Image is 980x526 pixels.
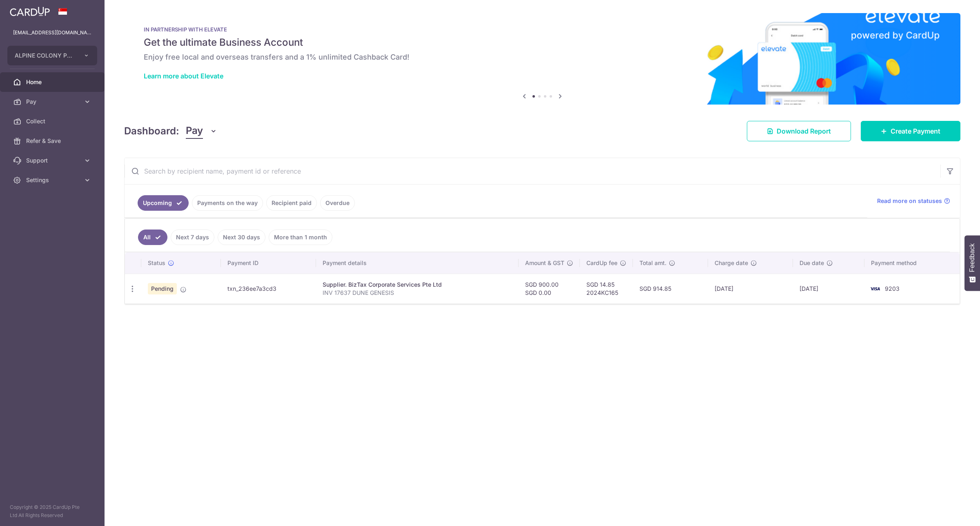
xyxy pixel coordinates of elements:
a: Next 30 days [218,230,265,245]
span: Refer & Save [26,137,80,145]
td: SGD 914.85 [633,274,708,303]
span: Settings [26,176,80,184]
th: Payment ID [221,252,316,274]
iframe: Opens a widget where you can find more information [928,501,972,522]
td: SGD 900.00 SGD 0.00 [519,274,580,303]
h4: Dashboard: [124,124,179,138]
a: Learn more about Elevate [144,72,223,80]
span: 9203 [885,285,900,292]
span: Create Payment [891,126,940,136]
a: Recipient paid [266,195,317,211]
span: Pay [26,98,80,106]
span: Collect [26,117,80,125]
span: CardUp fee [586,259,617,267]
a: Create Payment [861,121,960,141]
button: ALPINE COLONY PTE. LTD. [7,46,97,65]
a: Download Report [747,121,851,141]
p: INV 17637 DUNE GENESIS [323,289,512,297]
span: Support [26,156,80,165]
button: Feedback - Show survey [964,235,980,291]
th: Payment details [316,252,519,274]
span: Amount & GST [525,259,564,267]
a: Overdue [320,195,355,211]
span: Feedback [969,243,976,272]
h5: Get the ultimate Business Account [144,36,941,49]
td: SGD 14.85 2024KC165 [580,274,633,303]
span: Charge date [715,259,748,267]
img: Bank Card [867,284,883,294]
th: Payment method [864,252,960,274]
td: [DATE] [708,274,793,303]
a: More than 1 month [269,230,332,245]
span: Pending [148,283,177,294]
a: Payments on the way [192,195,263,211]
span: ALPINE COLONY PTE. LTD. [15,51,75,60]
span: Home [26,78,80,86]
td: [DATE] [793,274,864,303]
a: Next 7 days [171,230,214,245]
div: Supplier. BizTax Corporate Services Pte Ltd [323,281,512,289]
a: Read more on statuses [877,197,950,205]
img: CardUp [10,7,50,16]
span: Read more on statuses [877,197,942,205]
img: Renovation banner [124,13,960,105]
button: Pay [186,123,217,139]
span: Status [148,259,165,267]
span: Total amt. [639,259,666,267]
h6: Enjoy free local and overseas transfers and a 1% unlimited Cashback Card! [144,52,941,62]
p: [EMAIL_ADDRESS][DOMAIN_NAME] [13,29,91,37]
p: IN PARTNERSHIP WITH ELEVATE [144,26,941,33]
input: Search by recipient name, payment id or reference [125,158,940,184]
span: Download Report [777,126,831,136]
a: Upcoming [138,195,189,211]
span: Due date [800,259,824,267]
td: txn_236ee7a3cd3 [221,274,316,303]
a: All [138,230,167,245]
span: Pay [186,123,203,139]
